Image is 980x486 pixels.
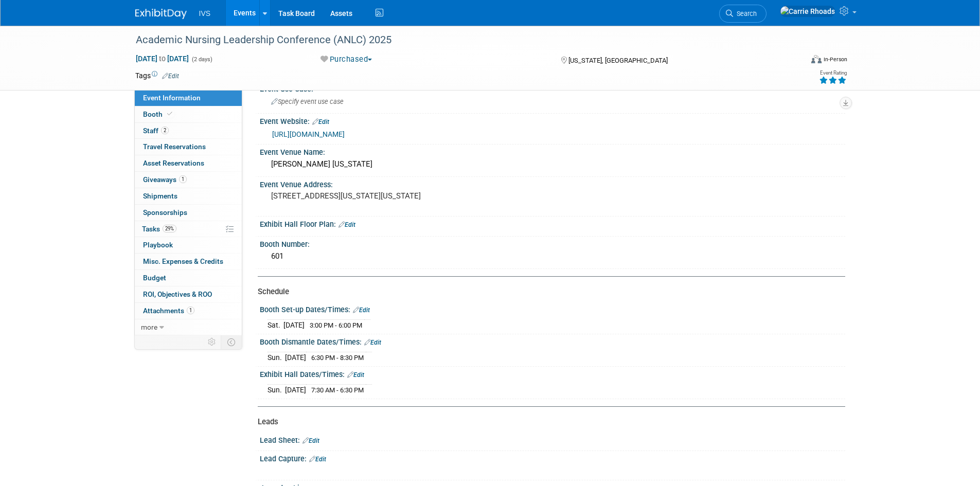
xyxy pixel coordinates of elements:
div: Lead Capture: [260,451,845,464]
div: In-Person [823,56,847,63]
a: Booth [135,106,242,122]
img: Carrie Rhoads [780,6,835,17]
span: Sponsorships [143,208,187,217]
div: Event Format [742,53,848,69]
div: Event Venue Address: [260,177,845,190]
td: [DATE] [285,352,306,363]
span: (2 days) [191,56,212,63]
a: Edit [347,371,364,379]
span: Event Information [143,94,201,102]
a: Tasks29% [135,221,242,237]
div: Exhibit Hall Floor Plan: [260,217,845,230]
span: Asset Reservations [143,159,204,167]
span: 2 [161,127,169,134]
div: Academic Nursing Leadership Conference (ANLC) 2025 [132,31,787,49]
a: Shipments [135,188,242,204]
a: more [135,319,242,335]
a: Search [719,5,767,23]
span: Staff [143,127,169,135]
span: 29% [163,225,176,232]
a: Travel Reservations [135,139,242,155]
a: Edit [312,118,329,125]
span: 1 [187,307,194,314]
span: Giveaways [143,175,187,184]
a: Attachments1 [135,303,242,319]
div: Booth Dismantle Dates/Times: [260,334,845,348]
div: [PERSON_NAME] [US_STATE] [268,156,838,172]
span: Playbook [143,241,173,249]
span: [DATE] [DATE] [135,54,189,63]
span: Budget [143,274,166,282]
a: Edit [302,437,319,444]
span: Travel Reservations [143,142,206,151]
span: more [141,323,157,331]
div: Booth Set-up Dates/Times: [260,302,845,315]
a: Asset Reservations [135,155,242,171]
a: Sponsorships [135,205,242,221]
div: Event Venue Name: [260,145,845,157]
span: 3:00 PM - 6:00 PM [310,321,362,329]
span: [US_STATE], [GEOGRAPHIC_DATA] [568,57,668,64]
span: Shipments [143,192,177,200]
div: 601 [268,248,838,264]
a: Event Information [135,90,242,106]
td: Toggle Event Tabs [221,335,242,349]
pre: [STREET_ADDRESS][US_STATE][US_STATE] [271,191,492,201]
a: Playbook [135,237,242,253]
img: ExhibitDay [135,9,187,19]
span: 1 [179,175,187,183]
a: Edit [364,339,381,346]
td: Sun. [268,352,285,363]
td: [DATE] [283,319,305,330]
div: Schedule [258,286,838,297]
div: Event Website: [260,114,845,127]
span: Booth [143,110,174,118]
img: Format-Inperson.png [811,55,822,63]
span: IVS [199,9,211,17]
td: Tags [135,70,179,81]
a: Edit [353,307,370,314]
span: 7:30 AM - 6:30 PM [311,386,364,394]
td: Sun. [268,384,285,395]
a: [URL][DOMAIN_NAME] [272,130,345,138]
i: Booth reservation complete [167,111,172,117]
span: Tasks [142,225,176,233]
div: Leads [258,417,838,427]
td: Sat. [268,319,283,330]
div: Exhibit Hall Dates/Times: [260,367,845,380]
div: Event Rating [819,70,847,76]
a: ROI, Objectives & ROO [135,286,242,302]
span: Attachments [143,307,194,315]
a: Staff2 [135,123,242,139]
span: to [157,55,167,63]
span: 6:30 PM - 8:30 PM [311,354,364,362]
a: Edit [338,221,355,228]
a: Budget [135,270,242,286]
td: [DATE] [285,384,306,395]
a: Edit [162,73,179,80]
span: Specify event use case [271,98,344,105]
a: Edit [309,456,326,463]
a: Giveaways1 [135,172,242,188]
div: Booth Number: [260,237,845,249]
span: ROI, Objectives & ROO [143,290,212,298]
td: Personalize Event Tab Strip [203,335,221,349]
span: Misc. Expenses & Credits [143,257,223,265]
span: Search [733,10,757,17]
div: Lead Sheet: [260,433,845,446]
button: Purchased [317,54,376,65]
a: Misc. Expenses & Credits [135,254,242,269]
